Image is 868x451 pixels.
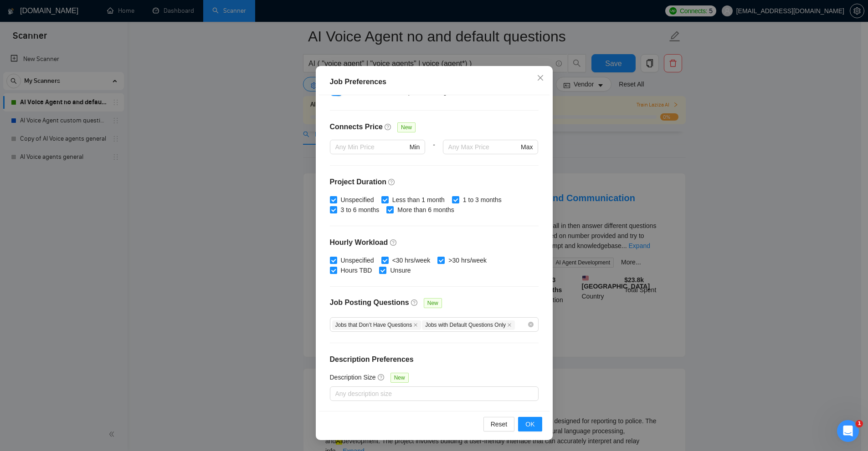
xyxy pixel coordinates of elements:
span: close [507,323,512,327]
span: 1 to 3 months [459,195,505,205]
h5: Description Size [330,372,376,382]
span: close [413,323,418,327]
iframe: Intercom live chat [837,420,859,442]
span: question-circle [411,299,418,306]
span: Min [410,142,420,152]
span: New [424,298,442,308]
span: <30 hrs/week [389,255,434,265]
button: OK [518,417,542,431]
button: Close [528,66,553,91]
div: - [425,140,442,165]
span: close [537,74,544,81]
span: question-circle [388,178,395,186]
span: Jobs with Default Questions Only [422,320,515,330]
span: More than 6 months [394,205,458,215]
span: Less than 1 month [389,195,448,205]
span: 3 to 6 months [337,205,383,215]
h4: Description Preferences [330,354,539,365]
span: question-circle [385,123,392,131]
span: Unsure [386,265,414,275]
span: question-circle [390,239,397,246]
h4: Project Duration [330,177,539,187]
span: New [397,122,416,132]
h4: Hourly Workload [330,237,539,248]
span: Jobs that Don’t Have Questions [332,320,421,330]
span: close-circle [528,322,534,327]
h4: Job Posting Questions [330,297,409,308]
span: Reset [491,419,508,429]
h4: Connects Price [330,122,383,132]
span: Hours TBD [337,265,376,275]
div: Job Preferences [330,76,539,87]
span: Unspecified [337,195,378,205]
button: Reset [483,417,515,431]
span: Unspecified [337,255,378,265]
span: 1 [856,420,863,427]
input: Any Max Price [448,142,519,152]
input: Any Min Price [335,142,408,152]
span: Max [521,142,533,152]
span: question-circle [378,374,385,381]
span: OK [525,419,534,429]
span: New [390,373,409,383]
span: >30 hrs/week [445,255,490,265]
